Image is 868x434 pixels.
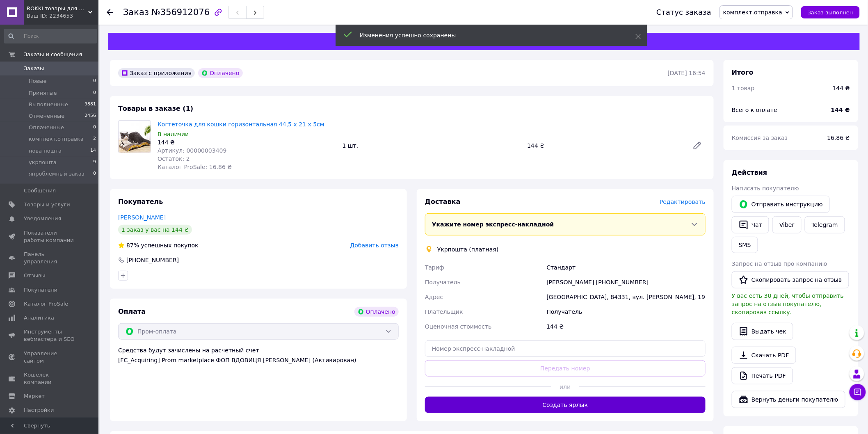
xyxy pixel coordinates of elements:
[158,155,190,162] span: Остаток: 2
[29,170,85,178] span: япроблемный заказ
[425,264,444,271] span: Тариф
[732,260,827,267] span: Запрос на отзыв про компанию
[24,286,57,294] span: Покупатели
[350,242,399,249] span: Добавить отзыв
[668,70,706,76] time: [DATE] 16:54
[833,84,850,92] div: 144 ₴
[354,307,399,317] div: Оплачено
[808,9,853,16] span: Заказ выполнен
[27,5,88,12] span: ROKKI товары для животных
[801,6,860,18] button: Заказ выполнен
[158,121,324,128] a: Когтеточка для кошки горизонтальная 44,5 х 21 х 5см
[689,137,706,154] a: Редактировать
[732,135,788,141] span: Комиссия за заказ
[29,89,57,97] span: Принятые
[805,216,845,233] a: Telegram
[723,9,782,16] span: комплект.отправка
[545,275,707,290] div: [PERSON_NAME] [PHONE_NUMBER]
[732,69,754,76] span: Итого
[732,169,767,176] span: Действия
[732,347,796,364] a: Скачать PDF
[93,78,96,85] span: 0
[158,147,227,154] span: Артикул: 00000003409
[29,147,62,155] span: нова пошта
[85,112,96,120] span: 2456
[27,12,98,20] div: Ваш ID: 2234653
[119,121,151,153] img: Когтеточка для кошки горизонтальная 44,5 х 21 х 5см
[425,308,463,315] span: Плательщик
[660,199,706,205] span: Редактировать
[360,31,615,39] div: Изменения успешно сохранены
[24,407,54,414] span: Настройки
[29,101,68,108] span: Выполненные
[432,221,554,228] span: Укажите номер экспресс-накладной
[4,29,97,43] input: Поиск
[425,397,706,413] button: Создать ярлык
[29,78,47,85] span: Новые
[93,135,96,143] span: 2
[118,356,399,364] div: [FC_Acquiring] Prom marketplace ФОП ВДОВИЦЯ [PERSON_NAME] (Активирован)
[425,279,461,286] span: Получатель
[118,308,146,315] span: Оплата
[425,340,706,357] input: Номер экспресс-накладной
[732,271,849,288] button: Скопировать запрос на отзыв
[545,290,707,304] div: [GEOGRAPHIC_DATA], 84331, вул. [PERSON_NAME], 19
[93,170,96,178] span: 0
[158,131,189,137] span: В наличии
[551,383,579,391] span: или
[339,140,524,151] div: 1 шт.
[656,8,711,16] div: Статус заказа
[545,304,707,319] div: Получатель
[24,314,54,322] span: Аналитика
[732,196,830,213] button: Отправить инструкцию
[90,147,96,155] span: 14
[435,245,501,254] div: Укрпошта (платная)
[732,367,793,384] a: Печать PDF
[118,241,199,249] div: успешных покупок
[118,198,163,206] span: Покупатель
[732,391,845,408] button: Вернуть деньги покупателю
[425,198,461,206] span: Доставка
[123,7,149,17] span: Заказ
[107,8,113,16] div: Вернуться назад
[29,112,64,120] span: Отмененные
[425,294,443,300] span: Адрес
[545,260,707,275] div: Стандарт
[24,229,76,244] span: Показатели работы компании
[24,51,82,58] span: Заказы и сообщения
[772,216,801,233] a: Viber
[118,68,195,78] div: Заказ с приложения
[732,216,769,233] button: Чат
[831,107,850,113] b: 144 ₴
[24,328,76,343] span: Инструменты вебмастера и SEO
[524,140,686,151] div: 144 ₴
[158,138,336,146] div: 144 ₴
[151,7,210,17] span: №356912076
[126,256,180,264] div: [PHONE_NUMBER]
[732,237,758,253] button: SMS
[118,214,166,221] a: [PERSON_NAME]
[93,89,96,97] span: 0
[732,323,793,340] button: Выдать чек
[732,185,799,192] span: Написать покупателю
[126,242,139,249] span: 87%
[24,371,76,386] span: Кошелек компании
[24,300,68,308] span: Каталог ProSale
[198,68,242,78] div: Оплачено
[85,101,96,108] span: 9881
[118,346,399,364] div: Средства будут зачислены на расчетный счет
[93,159,96,166] span: 9
[118,225,192,235] div: 1 заказ у вас на 144 ₴
[93,124,96,131] span: 0
[24,393,45,400] span: Маркет
[850,384,866,400] button: Чат с покупателем
[24,201,70,208] span: Товары и услуги
[24,215,61,222] span: Уведомления
[732,292,844,315] span: У вас есть 30 дней, чтобы отправить запрос на отзыв покупателю, скопировав ссылку.
[29,124,64,131] span: Оплаченные
[545,319,707,334] div: 144 ₴
[24,251,76,265] span: Панель управления
[24,272,46,279] span: Отзывы
[24,350,76,365] span: Управление сайтом
[158,164,232,170] span: Каталог ProSale: 16.86 ₴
